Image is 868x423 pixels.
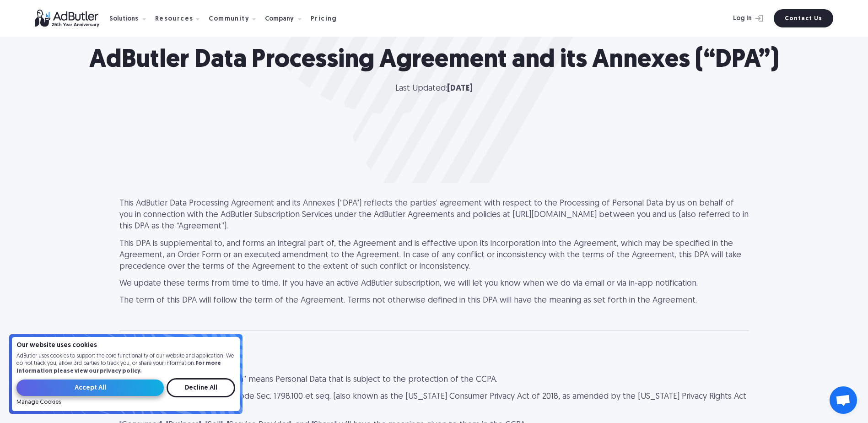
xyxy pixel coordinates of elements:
h4: Our website uses cookies [16,342,235,349]
input: Decline All [167,378,235,397]
h2: 1. Definitions [119,336,749,362]
div: Pricing [311,16,337,22]
a: Pricing [311,14,345,22]
input: Accept All [16,380,164,396]
p: The term of this DPA will follow the term of the Agreement. Terms not otherwise defined in this D... [119,295,749,306]
div: Company [265,4,309,33]
p: AdButler uses cookies to support the core functionality of our website and application. We do not... [16,352,235,375]
a: Contact Us [774,9,833,27]
div: Open chat [830,386,857,414]
p: We update these terms from time to time. If you have an active AdButler subscription, we will let... [119,278,749,289]
p: Last Updated: [89,83,779,94]
p: This AdButler Data Processing Agreement and its Annexes (“DPA”) reflects the parties’ agreement w... [119,198,749,233]
div: Solutions [109,16,138,22]
div: Resources [155,16,194,22]
p: “[US_STATE] Personal Information” means Personal Data that is subject to the protection of the CCPA. [119,374,749,385]
form: Email Form [16,378,235,406]
div: Solutions [109,4,153,33]
div: Community [209,4,263,33]
div: Resources [155,4,207,33]
strong: [DATE] [447,84,473,93]
p: This DPA is supplemental to, and forms an integral part of, the Agreement and is effective upon i... [119,238,749,273]
h1: AdButler Data Processing Agreement and its Annexes (“DPA”) [89,43,779,78]
div: Company [265,16,294,22]
a: Manage Cookies [16,399,61,406]
div: Community [209,16,249,22]
p: "CCPA" means [US_STATE] Civil Code Sec. 1798.100 et seq. (also known as the [US_STATE] Consumer P... [119,391,749,414]
a: Log In [709,9,768,27]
